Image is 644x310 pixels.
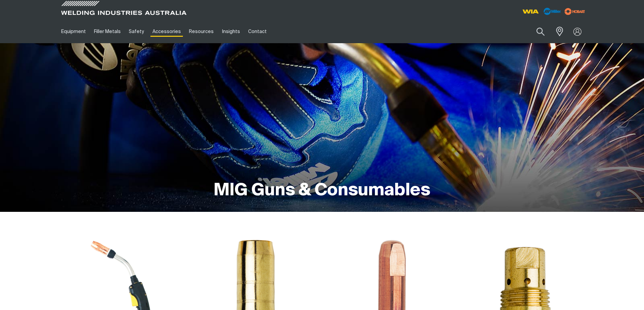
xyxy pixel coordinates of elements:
input: Product name or item number... [520,24,552,39]
nav: Main [57,20,455,43]
a: Contact [244,20,271,43]
img: miller [563,6,587,17]
a: Filler Metals [90,20,125,43]
h1: MIG Guns & Consumables [214,180,430,202]
a: Equipment [57,20,90,43]
a: Safety [125,20,148,43]
a: Resources [185,20,218,43]
a: Insights [218,20,244,43]
a: Accessories [148,20,185,43]
button: Search products [529,24,552,39]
